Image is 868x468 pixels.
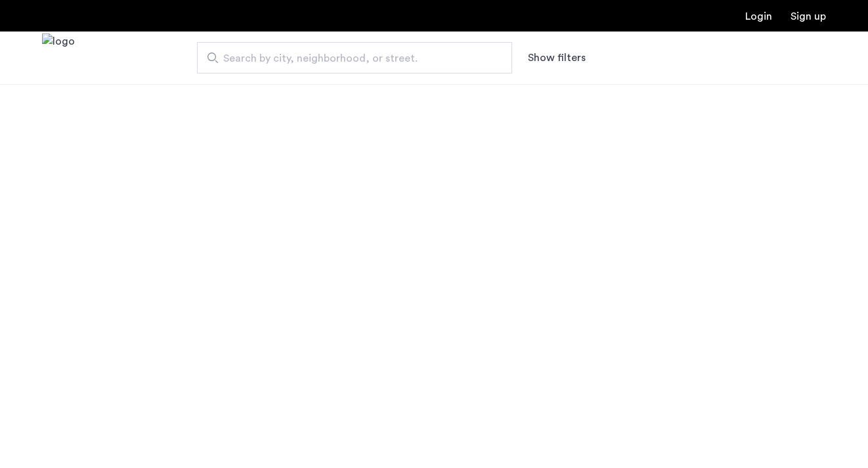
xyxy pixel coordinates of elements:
[42,33,75,83] img: logo
[197,42,512,74] input: Apartment Search
[528,50,586,66] button: Show or hide filters
[791,11,826,22] a: Registration
[223,51,475,66] span: Search by city, neighborhood, or street.
[42,33,75,83] a: Cazamio Logo
[745,11,772,22] a: Login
